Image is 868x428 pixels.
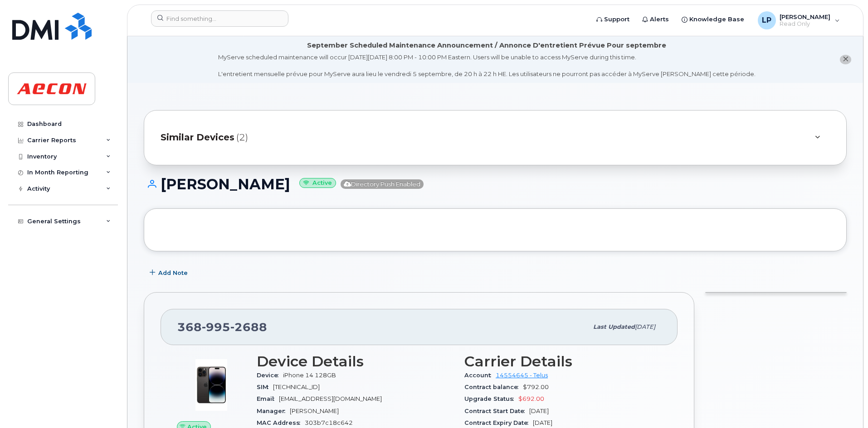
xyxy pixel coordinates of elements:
[533,419,552,426] span: [DATE]
[283,372,336,379] span: iPhone 14 128GB
[257,372,283,379] span: Device
[257,419,305,426] span: MAC Address
[144,265,195,281] button: Add Note
[305,419,353,426] span: 303b7c18c642
[464,353,661,370] h3: Carrier Details
[840,55,851,64] button: close notification
[635,323,655,330] span: [DATE]
[161,131,234,144] span: Similar Devices
[257,384,273,390] span: SIM
[144,176,847,192] h1: [PERSON_NAME]
[593,323,635,330] span: Last updated
[236,131,248,144] span: (2)
[307,41,666,50] div: September Scheduled Maintenance Announcement / Annonce D'entretient Prévue Pour septembre
[341,179,424,189] span: Directory Push Enabled
[464,395,518,402] span: Upgrade Status
[257,353,454,370] h3: Device Details
[464,419,533,426] span: Contract Expiry Date
[184,358,239,412] img: image20231002-3703462-njx0qo.jpeg
[464,372,496,379] span: Account
[218,53,756,78] div: MyServe scheduled maintenance will occur [DATE][DATE] 8:00 PM - 10:00 PM Eastern. Users will be u...
[177,320,267,334] span: 368
[523,384,549,390] span: $792.00
[273,384,320,390] span: [TECHNICAL_ID]
[496,372,548,379] a: 14554645 - Telus
[464,408,529,414] span: Contract Start Date
[230,320,267,334] span: 2688
[257,395,279,402] span: Email
[290,408,339,414] span: [PERSON_NAME]
[257,408,290,414] span: Manager
[518,395,544,402] span: $692.00
[158,269,188,277] span: Add Note
[202,320,230,334] span: 995
[464,384,523,390] span: Contract balance
[279,395,382,402] span: [EMAIL_ADDRESS][DOMAIN_NAME]
[529,408,549,414] span: [DATE]
[299,178,336,188] small: Active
